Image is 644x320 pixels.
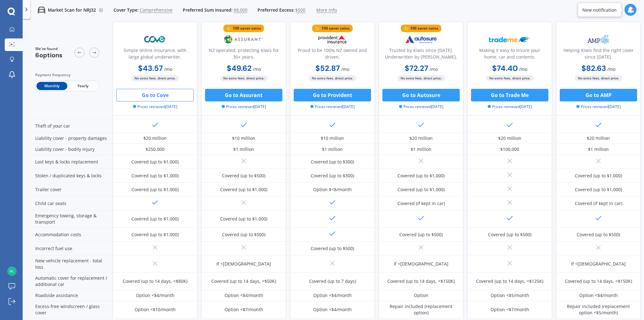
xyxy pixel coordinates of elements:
[486,75,534,81] span: No extra fees, direct price.
[313,186,352,193] div: Option $<8/month
[294,89,371,101] button: Go to Provident
[146,146,164,152] div: $250,000
[28,133,113,144] div: Liability cover - property damages
[322,146,343,152] div: $1 million
[414,292,428,299] div: Option
[233,25,261,31] div: 100 saver coins
[310,104,355,110] span: Prices retrieved [DATE]
[400,31,442,47] img: Autosure.webp
[220,75,268,81] span: No extra fees, direct price.
[561,47,636,63] div: Helping Kiwis find the right cover since [DATE].
[136,292,175,299] div: Option <$4/month
[232,135,255,141] div: $10 million
[35,51,63,59] span: 6 options
[131,173,179,179] div: Covered (up to $1,000)
[492,63,518,73] b: $74.40
[565,278,632,284] div: Covered (up to 14 days, <$150K)
[258,7,295,13] span: Preferred Excess:
[28,119,113,133] div: Theft of your car
[28,155,113,169] div: Lost keys & locks replacement
[607,66,615,72] span: / mo
[410,25,438,31] div: 100 saver coins
[575,200,622,207] div: Covered (if kept in car)
[587,135,610,141] div: $20 million
[222,104,266,110] span: Prices retrieved [DATE]
[220,186,267,193] div: Covered (up to $1,000)
[253,66,261,72] span: / mo
[476,278,543,284] div: Covered (up to 14 days, <$125K)
[312,31,353,47] img: Provident.png
[313,306,352,313] div: Option <$4/month
[471,89,548,101] button: Go to Trade Me
[48,7,96,13] p: Market Scan for NRJ32
[588,146,609,152] div: $1 million
[233,146,254,152] div: $1 million
[309,278,356,284] div: Covered (up to 7 days)
[225,306,263,313] div: Option <$7/month
[399,231,443,238] div: Covered (up to $500)
[28,228,113,242] div: Accommodation costs
[35,46,63,52] span: We've found
[576,104,621,110] span: Prices retrieved [DATE]
[488,231,531,238] div: Covered (up to $500)
[579,292,618,299] div: Option <$4/month
[409,135,433,141] div: $20 million
[211,278,276,284] div: Covered (up to 14 days, <$50K)
[28,290,113,301] div: Roadside assistance
[383,303,459,316] div: Repair included (replacement option)
[131,186,179,193] div: Covered (up to $1,000)
[311,159,354,165] div: Covered (up to $300)
[560,89,637,101] button: Go to AMP
[38,6,45,14] img: car.f15378c7a67c060ca3f3.svg
[28,144,113,155] div: Liability cover - bodily injury
[35,72,99,78] div: Payment frequency
[575,75,622,81] span: No extra fees, direct price.
[28,273,113,290] div: Automatic cover for replacement / additional car
[116,89,194,101] button: Go to Cove
[114,7,139,13] span: Cover Type:
[399,104,443,110] span: Prices retrieved [DATE]
[123,278,187,284] div: Covered (up to 14 days, <$80K)
[430,66,438,72] span: / mo
[216,261,271,267] div: If <[DEMOGRAPHIC_DATA]
[561,303,636,316] div: Repair included (replacement option <$5/month)
[321,25,350,31] div: 100 saver coins
[500,146,519,152] div: $100,000
[143,135,167,141] div: $20 million
[489,31,530,47] img: Trademe.webp
[223,31,264,47] img: Assurant.png
[222,231,265,238] div: Covered (up to $500)
[205,89,282,101] button: Go to Assurant
[341,66,349,72] span: / mo
[183,7,233,13] span: Preferred Sum Insured:
[582,7,617,13] div: New notification
[227,26,231,31] img: points
[404,26,408,31] img: points
[133,104,177,110] span: Prices retrieved [DATE]
[234,7,247,13] span: $8,000
[28,183,113,197] div: Trailer cover
[397,186,445,193] div: Covered (up to $1,000)
[225,292,263,299] div: Option <$4/month
[578,31,619,47] img: AMP.webp
[140,7,173,13] span: Comprehensive
[473,47,547,63] div: Making it easy to insure your home, car and contents.
[28,255,113,273] div: New vehicle replacement - total loss
[313,292,352,299] div: Option <$4/month
[311,245,354,252] div: Covered (up to $500)
[36,82,67,90] span: Monthly
[397,200,445,207] div: Covered (if kept in car)
[397,75,445,81] span: No extra fees, direct price.
[295,7,305,13] span: $500
[575,173,622,179] div: Covered (up to $1,000)
[222,173,265,179] div: Covered (up to $500)
[227,63,252,73] b: $49.62
[131,75,179,81] span: No extra fees, direct price.
[28,197,113,210] div: Child car seats
[309,75,356,81] span: No extra fees, direct price.
[7,266,17,276] img: 8137bed357bb1e992cc5c1580a05dbc9
[131,159,179,165] div: Covered (up to $1,000)
[311,173,354,179] div: Covered (up to $300)
[382,89,460,101] button: Go to Autosure
[164,66,172,72] span: / mo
